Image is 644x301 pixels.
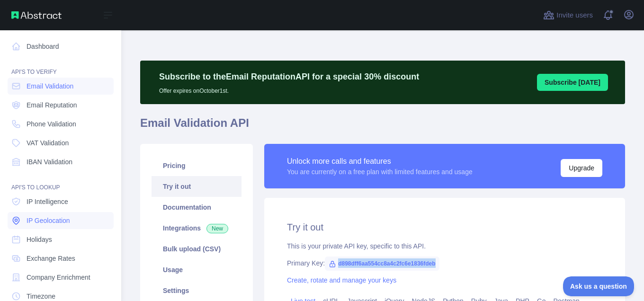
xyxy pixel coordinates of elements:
[287,258,602,268] div: Primary Key:
[159,70,419,83] p: Subscribe to the Email Reputation API for a special 30 % discount
[152,259,241,280] a: Usage
[159,83,419,95] p: Offer expires on October 1st.
[537,74,608,91] button: Subscribe [DATE]
[27,81,73,91] span: Email Validation
[8,134,114,151] a: VAT Validation
[140,115,625,138] h1: Email Validation API
[8,78,114,95] a: Email Validation
[8,115,114,133] a: Phone Validation
[287,241,602,251] div: This is your private API key, specific to this API.
[561,159,602,177] button: Upgrade
[8,38,114,55] a: Dashboard
[206,224,228,233] span: New
[287,276,396,284] a: Create, rotate and manage your keys
[556,10,593,21] span: Invite users
[287,221,602,234] h2: Try it out
[8,250,114,267] a: Exchange Rates
[325,257,439,271] span: d898dff6aa554cc8a4c2fc6e1836fdeb
[8,57,114,76] div: API'S TO VERIFY
[27,119,76,129] span: Phone Validation
[11,11,62,19] img: Abstract API
[8,269,114,286] a: Company Enrichment
[287,167,473,177] div: You are currently on a free plan with limited features and usage
[27,273,90,282] span: Company Enrichment
[8,231,114,248] a: Holidays
[27,254,75,263] span: Exchange Rates
[27,157,72,167] span: IBAN Validation
[152,155,241,176] a: Pricing
[27,292,55,301] span: Timezone
[27,216,70,225] span: IP Geolocation
[8,172,114,191] div: API'S TO LOOKUP
[152,280,241,301] a: Settings
[8,212,114,229] a: IP Geolocation
[287,156,473,167] div: Unlock more calls and features
[152,176,241,197] a: Try it out
[27,138,69,148] span: VAT Validation
[152,218,241,239] a: Integrations New
[8,97,114,114] a: Email Reputation
[152,239,241,259] a: Bulk upload (CSV)
[27,235,52,244] span: Holidays
[8,153,114,170] a: IBAN Validation
[563,276,635,296] iframe: Toggle Customer Support
[152,197,241,218] a: Documentation
[27,197,68,206] span: IP Intelligence
[8,193,114,210] a: IP Intelligence
[27,100,77,110] span: Email Reputation
[541,8,595,23] button: Invite users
